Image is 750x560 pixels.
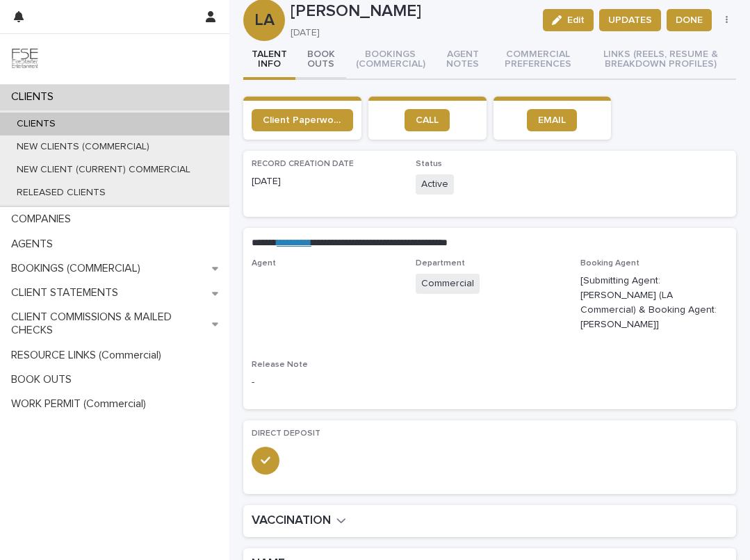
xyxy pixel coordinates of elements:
button: VACCINATION [252,513,346,529]
p: NEW CLIENT (CURRENT) COMMERCIAL [6,164,202,176]
span: CALL [416,115,439,125]
p: CLIENT COMMISSIONS & MAILED CHECKS [6,311,212,337]
p: NEW CLIENTS (COMMERCIAL) [6,141,161,153]
span: Department [416,259,465,267]
button: DONE [667,9,712,31]
p: COMPANIES [6,213,82,226]
button: UPDATES [599,9,661,31]
span: DONE [676,13,703,27]
span: Agent [252,259,276,267]
button: LINKS (REELS, RESUME & BREAKDOWN PROFILES) [585,41,736,80]
span: Active [416,174,454,195]
p: CLIENT STATEMENTS [6,286,129,299]
button: AGENT NOTES [434,41,491,80]
span: Status [416,160,442,168]
p: RESOURCE LINKS (Commercial) [6,349,172,362]
button: TALENT INFO [243,41,295,80]
span: UPDATES [608,13,652,27]
p: [Submitting Agent: [PERSON_NAME] (LA Commercial) & Booking Agent: [PERSON_NAME]] [580,274,728,331]
p: CLIENTS [6,118,67,130]
p: CLIENTS [6,90,65,104]
span: Edit [567,15,585,25]
p: BOOK OUTS [6,373,83,386]
button: Edit [543,9,594,31]
p: WORK PERMIT (Commercial) [6,397,157,411]
button: COMMERCIAL PREFERENCES [491,41,585,80]
span: RECORD CREATION DATE [252,160,354,168]
p: - [252,375,399,390]
p: [PERSON_NAME] [291,1,532,22]
p: RELEASED CLIENTS [6,187,117,199]
p: BOOKINGS (COMMERCIAL) [6,262,152,275]
a: Client Paperwork Link [252,109,353,131]
span: Release Note [252,361,308,369]
a: CALL [405,109,450,131]
img: 9JgRvJ3ETPGCJDhvPVA5 [11,45,39,73]
span: Client Paperwork Link [263,115,342,125]
p: [DATE] [291,27,526,39]
button: BOOKINGS (COMMERCIAL) [346,41,434,80]
span: DIRECT DEPOSIT [252,429,320,438]
a: EMAIL [527,109,577,131]
span: Commercial [416,274,480,294]
p: [DATE] [252,174,399,189]
p: AGENTS [6,238,64,251]
h2: VACCINATION [252,513,331,529]
button: BOOK OUTS [295,41,346,80]
span: EMAIL [538,115,566,125]
span: Booking Agent [580,259,639,267]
